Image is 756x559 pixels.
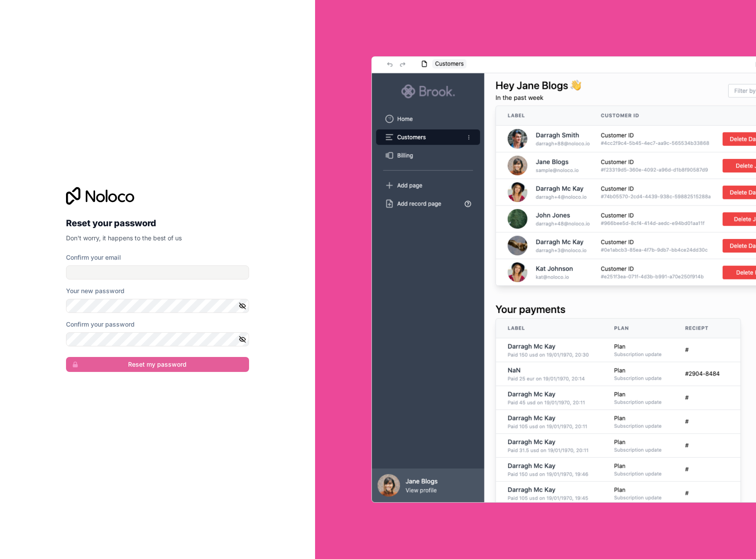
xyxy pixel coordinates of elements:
[66,320,135,329] label: Confirm your password
[66,253,121,262] label: Confirm your email
[66,332,249,346] input: Confirm password
[66,265,249,279] input: Email address
[66,299,249,313] input: Password
[66,287,125,295] label: Your new password
[66,357,249,372] button: Reset my password
[66,215,249,231] h2: Reset your password
[66,234,249,243] p: Don't worry, it happens to the best of us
